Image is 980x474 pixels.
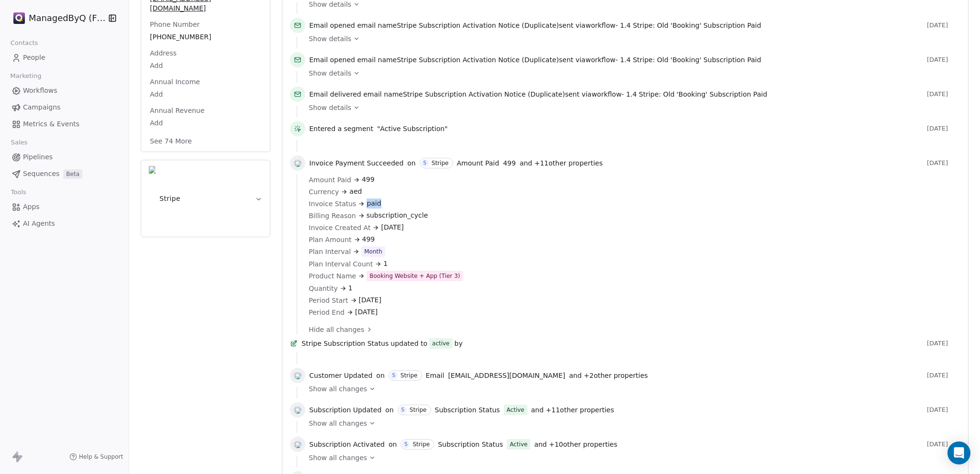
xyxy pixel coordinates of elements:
[23,102,60,112] span: Campaigns
[309,199,356,209] span: Invoice Status
[11,10,102,26] button: ManagedByQ (FZE)
[150,89,261,99] span: Add
[309,89,767,99] span: email name sent via workflow -
[927,340,960,347] span: [DATE]
[309,247,351,256] span: Plan Interval
[294,441,301,448] img: stripe.svg
[294,159,301,167] img: stripe.svg
[355,307,378,317] span: [DATE]
[438,440,503,449] span: Subscription Status
[927,441,960,448] span: [DATE]
[569,371,648,380] span: and + 2 other properties
[309,384,954,394] a: Show all changes
[377,124,448,133] span: "Active Subscription"
[520,158,603,168] span: and + 11 other properties
[309,68,351,78] span: Show details
[8,199,121,215] a: Apps
[927,159,960,167] span: [DATE]
[620,56,761,64] span: 1.4 Stripe: Old 'Booking' Subscription Paid
[309,235,351,244] span: Plan Amount
[301,339,389,348] span: Stripe Subscription Status
[367,210,428,220] span: subscription_cycle
[159,194,180,203] span: Stripe
[13,12,25,24] img: Stripe.png
[432,160,449,166] div: Stripe
[8,99,121,115] a: Campaigns
[148,106,206,115] span: Annual Revenue
[534,440,617,449] span: and + 10 other properties
[309,453,367,463] span: Show all changes
[359,295,381,305] span: [DATE]
[23,86,57,96] span: Workflows
[309,453,954,463] a: Show all changes
[412,441,430,448] div: Stripe
[426,371,445,380] span: Email
[148,77,202,87] span: Annual Income
[8,83,121,99] a: Workflows
[404,441,407,448] div: S
[401,406,404,414] div: S
[309,187,339,197] span: Currency
[294,406,301,414] img: stripe.svg
[392,372,395,379] div: S
[364,247,382,256] div: Month
[141,160,270,237] button: StripeStripe
[389,440,397,449] span: on
[23,152,53,162] span: Pipelines
[423,159,426,167] div: S
[309,440,385,449] span: Subscription Activated
[309,22,355,29] span: Email opened
[309,223,370,232] span: Invoice Created At
[385,405,393,415] span: on
[381,222,403,232] span: [DATE]
[309,371,372,380] span: Customer Updated
[367,198,381,209] span: paid
[309,384,367,394] span: Show all changes
[309,34,954,44] a: Show details
[309,325,364,334] span: Hide all changes
[63,169,82,179] span: Beta
[309,103,954,112] a: Show details
[401,372,418,379] div: Stripe
[927,372,960,379] span: [DATE]
[309,55,761,65] span: email name sent via workflow -
[6,69,45,83] span: Marketing
[69,453,123,461] a: Help & Support
[397,22,559,29] span: Stripe Subscription Activation Notice (Duplicate)
[455,339,463,348] span: by
[927,90,960,98] span: [DATE]
[947,441,970,464] div: Open Intercom Messenger
[927,125,960,132] span: [DATE]
[148,20,201,29] span: Phone Number
[309,68,954,78] a: Show details
[390,339,427,348] span: updated to
[503,158,516,168] span: 499
[150,61,261,70] span: Add
[510,440,527,449] div: Active
[309,175,351,185] span: Amount Paid
[294,372,301,379] img: stripe.svg
[6,36,42,50] span: Contacts
[457,158,500,168] span: Amount Paid
[403,90,565,98] span: Stripe Subscription Activation Notice (Duplicate)
[309,90,361,98] span: Email delivered
[626,90,767,98] span: 1.4 Stripe: Old 'Booking' Subscription Paid
[383,259,388,269] span: 1
[149,166,156,231] img: Stripe
[348,283,353,293] span: 1
[309,158,403,168] span: Invoice Payment Succeeded
[309,259,373,269] span: Plan Interval Count
[23,169,59,179] span: Sequences
[309,56,355,64] span: Email opened
[407,158,415,168] span: on
[8,216,121,231] a: AI Agents
[8,50,121,66] a: People
[23,119,79,129] span: Metrics & Events
[309,296,348,305] span: Period Start
[148,48,178,58] span: Address
[349,187,362,197] span: aed
[309,284,338,293] span: Quantity
[23,202,40,212] span: Apps
[23,219,55,229] span: AI Agents
[369,272,460,280] div: Booking Website + App (Tier 3)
